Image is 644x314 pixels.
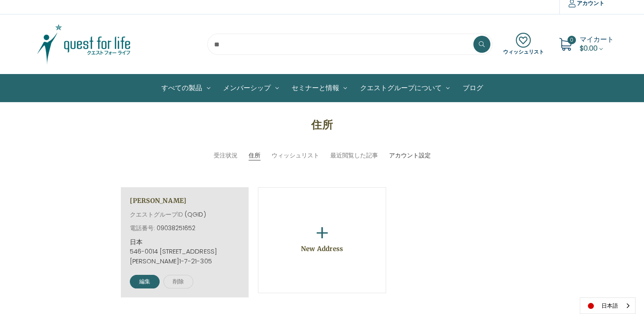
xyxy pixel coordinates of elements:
[301,245,343,254] h5: New Address
[130,196,240,206] h5: [PERSON_NAME]
[130,210,183,219] dt: クエストグループID
[567,36,576,44] span: 0
[130,224,155,233] dt: 電話番号:
[580,297,635,314] div: Language
[315,219,329,249] span: +
[580,34,614,53] a: Cart with 0 items
[503,33,544,56] a: ウィッシュリスト
[130,237,240,247] li: 日本
[271,151,319,160] a: ウィッシュリスト
[258,187,386,294] a: + New Address
[353,74,456,102] a: クエストグループについて
[580,43,598,53] span: $0.00
[130,257,240,266] li: [PERSON_NAME]1-7-21-305
[580,298,635,314] a: 日本語
[285,74,354,102] a: セミナーと情報
[456,74,489,102] a: ブログ
[130,247,240,257] li: 546-0014 [STREET_ADDRESS]
[155,74,217,102] a: All Products
[157,224,195,233] dd: 09038251652
[185,210,206,219] dd: (QGID)
[214,151,238,160] a: 受注状況
[60,117,584,133] h2: 住所
[130,275,160,288] a: 編集
[330,151,378,160] a: 最近閲覧した記事
[580,34,614,44] span: マイカート
[580,297,635,314] aside: Language selected: 日本語
[163,275,193,288] button: 削除
[249,151,260,160] li: 住所
[217,74,285,102] a: メンバーシップ
[31,23,137,66] img: クエスト・グループ
[389,151,430,160] a: アカウント設定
